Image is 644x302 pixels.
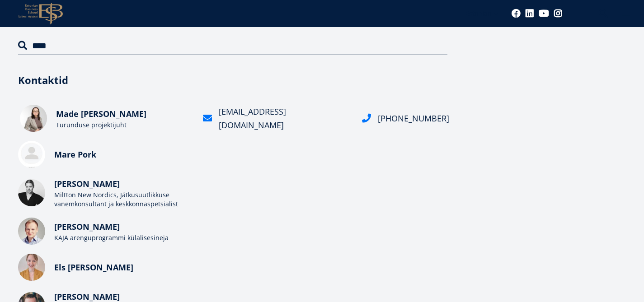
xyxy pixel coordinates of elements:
[54,178,120,189] span: [PERSON_NAME]
[54,190,190,209] div: Miltton New Nordics, Jätkusuutlikkuse vanemkonsultant ja keskkonnaspetsialist
[54,291,120,302] span: [PERSON_NAME]
[18,73,447,87] h3: Kontaktid
[56,108,146,119] span: Made [PERSON_NAME]
[378,112,449,125] div: [PHONE_NUMBER]
[18,218,45,245] img: Siim Lepisk
[539,9,549,18] a: Youtube
[18,254,45,281] img: els
[18,141,45,168] img: Pork
[18,179,45,206] img: Jolanda
[54,221,120,232] span: [PERSON_NAME]
[525,9,534,18] a: Linkedin
[56,121,192,130] div: Turunduse projektijuht
[554,9,563,18] a: Instagram
[20,105,47,132] img: Made Katsević
[54,262,133,273] span: Els [PERSON_NAME]
[54,149,96,160] span: Mare Pork
[512,9,521,18] a: Facebook
[54,233,190,242] div: KAJA arenguprogrammi külalisesineja
[219,105,351,132] div: [EMAIL_ADDRESS][DOMAIN_NAME]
